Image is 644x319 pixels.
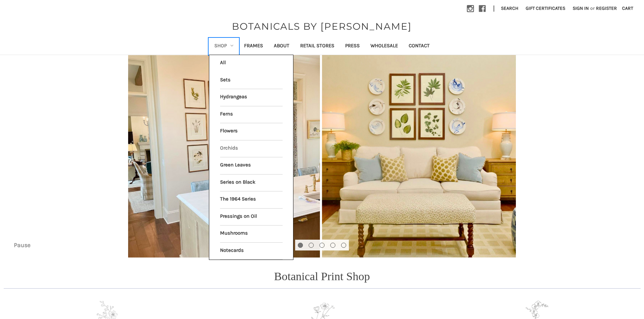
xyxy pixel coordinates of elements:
[220,157,283,174] a: Green Leaves
[229,19,415,33] a: BOTANICALS BY [PERSON_NAME]
[8,240,35,250] button: Pause carousel
[403,38,435,55] a: Contact
[220,175,283,191] a: Series on Black
[220,191,283,208] a: The 1964 Series
[274,268,370,285] p: Botanical Print Shop
[590,5,595,12] span: or
[330,243,335,248] button: Go to slide 4 of 5
[239,38,268,55] a: Frames
[491,3,497,14] li: |
[220,123,283,140] a: Flowers
[298,243,303,248] button: Go to slide 1 of 5, active
[220,209,283,225] a: Pressings on Oil
[220,72,283,89] a: Sets
[220,140,283,157] a: Orchids
[220,106,283,123] a: Ferns
[295,38,340,55] a: Retail Stores
[309,243,314,248] button: Go to slide 2 of 5
[209,38,239,55] a: Shop
[220,243,283,260] a: Notecards
[220,89,283,106] a: Hydrangeas
[365,38,403,55] a: Wholesale
[268,38,295,55] a: About
[340,38,365,55] a: Press
[220,225,283,242] a: Mushrooms
[622,5,633,11] span: Cart
[319,243,325,248] button: Go to slide 3 of 5
[341,243,346,248] button: Go to slide 5 of 5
